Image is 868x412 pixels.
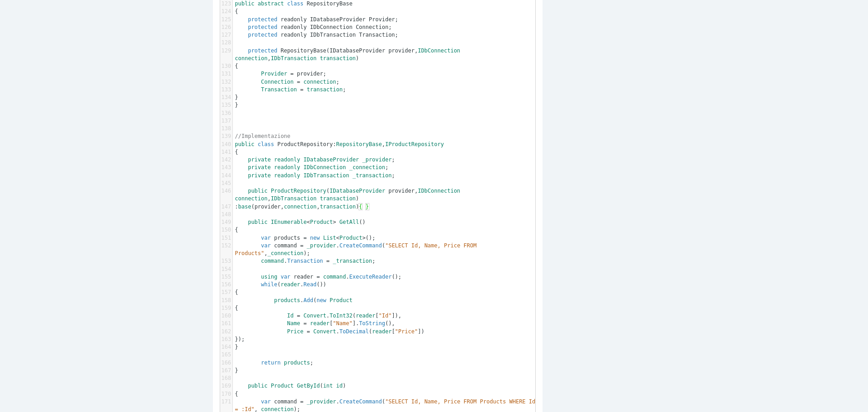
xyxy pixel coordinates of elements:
[307,398,336,405] span: _provider
[220,47,232,55] div: 129
[274,242,297,249] span: command
[235,219,366,225] span: ()
[261,274,277,280] span: using
[281,281,300,288] span: reader
[307,328,310,335] span: =
[300,242,303,249] span: =
[261,398,271,405] span: var
[248,219,267,225] span: public
[248,172,271,179] span: private
[336,141,382,147] span: RepositoryBase
[297,79,300,85] span: =
[287,313,293,319] span: Id
[303,156,359,163] span: IDatabaseProvider
[220,203,232,211] div: 147
[235,102,238,108] span: }
[310,320,330,327] span: reader
[235,32,398,38] span: ;
[220,234,232,242] div: 151
[220,374,232,382] div: 168
[307,0,352,7] span: RepositoryBase
[220,336,232,343] div: 163
[310,219,333,225] span: Product
[300,398,303,405] span: =
[220,281,232,289] div: 156
[340,235,363,241] span: Product
[220,94,232,101] div: 134
[274,398,297,405] span: command
[258,141,274,147] span: class
[274,235,300,241] span: products
[307,242,336,249] span: _provider
[303,313,326,319] span: Convert
[336,383,343,389] span: id
[235,0,255,7] span: public
[235,242,480,256] span: . ( , );
[359,320,385,327] span: ToString
[323,274,346,280] span: command
[235,172,395,179] span: ;
[330,47,385,54] span: IDatabaseProvider
[235,274,402,280] span: . ();
[274,156,300,163] span: readonly
[220,312,232,320] div: 160
[258,0,284,7] span: abstract
[281,47,326,54] span: RepositoryBase
[220,86,232,94] div: 133
[271,55,316,62] span: IDbTransaction
[235,367,238,374] span: }
[310,24,353,30] span: IDbConnection
[303,79,336,85] span: connection
[320,195,355,202] span: transaction
[281,32,307,38] span: readonly
[287,328,303,335] span: Price
[340,219,359,225] span: GetAll
[220,226,232,234] div: 150
[220,148,232,156] div: 141
[235,313,402,319] span: . ( [ ]),
[323,383,333,389] span: int
[349,164,385,170] span: _connection
[310,16,366,23] span: IDatabaseProvider
[316,274,320,280] span: =
[385,141,444,147] span: IProductRepository
[297,71,323,77] span: provider
[323,235,336,241] span: List
[290,71,293,77] span: =
[220,101,232,109] div: 135
[340,328,369,335] span: ToDecimal
[235,360,314,366] span: ;
[271,188,326,194] span: ProductRepository
[300,86,303,93] span: =
[220,390,232,398] div: 170
[220,109,232,117] div: 136
[220,187,232,195] div: 146
[235,156,395,163] span: ;
[271,219,307,225] span: IEnumerable
[303,320,307,327] span: =
[330,188,385,194] span: IDatabaseProvider
[220,297,232,304] div: 158
[235,227,238,233] span: {
[235,79,340,85] span: ;
[220,273,232,281] div: 155
[235,133,291,139] span: //Implementazione
[303,281,316,288] span: Read
[307,219,310,225] span: <
[220,78,232,86] div: 132
[220,31,232,39] div: 127
[261,258,284,264] span: command
[235,164,389,170] span: ;
[261,235,271,241] span: var
[284,360,310,366] span: products
[261,281,277,288] span: while
[220,172,232,180] div: 144
[261,86,297,93] span: Transaction
[220,62,232,70] div: 130
[235,336,245,342] span: });
[261,242,271,249] span: var
[356,24,388,30] span: Connection
[284,204,316,210] span: connection
[287,258,323,264] span: Transaction
[255,204,281,210] span: provider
